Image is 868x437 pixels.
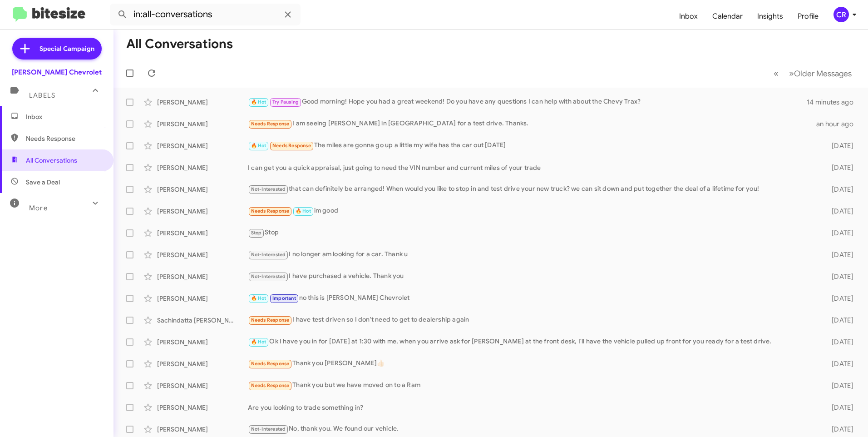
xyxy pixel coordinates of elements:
div: I can get you a quick appraisal, just going to need the VIN number and current miles of your trade [248,163,817,172]
span: Save a Deal [26,178,60,187]
div: The miles are gonna go up a little my wife has tha car out [DATE] [248,140,817,151]
span: Needs Response [26,134,103,143]
button: CR [826,7,858,22]
div: I have test driven so I don't need to get to dealership again [248,315,817,325]
span: 🔥 Hot [296,208,311,214]
div: [DATE] [817,272,861,281]
div: im good [248,206,817,216]
div: Ok I have you in for [DATE] at 1:30 with me, when you arrive ask for [PERSON_NAME] at the front d... [248,337,817,347]
span: Special Campaign [39,44,94,53]
span: Needs Response [251,208,290,214]
div: [PERSON_NAME] Chevrolet [12,68,102,77]
div: No, thank you. We found our vehicle. [248,424,817,434]
div: Good morning! Hope you had a great weekend! Do you have any questions I can help with about the C... [248,97,807,107]
span: Not-Interested [251,426,286,432]
div: Thank you but we have moved on to a Ram [248,380,817,391]
div: [PERSON_NAME] [157,272,248,281]
span: Older Messages [794,69,852,79]
div: Sachindatta [PERSON_NAME] [157,316,248,325]
input: Search [110,4,301,25]
div: [DATE] [817,228,861,238]
button: Previous [768,64,784,83]
div: [PERSON_NAME] [157,403,248,412]
div: Stop [248,228,817,238]
span: 🔥 Hot [251,99,266,105]
h1: All Conversations [126,37,233,51]
div: [DATE] [817,316,861,325]
div: [PERSON_NAME] [157,207,248,216]
span: Stop [251,230,262,236]
div: [DATE] [817,359,861,368]
span: Needs Response [251,382,290,388]
div: [PERSON_NAME] [157,98,248,107]
span: Important [272,295,296,301]
div: I am seeing [PERSON_NAME] in [GEOGRAPHIC_DATA] for a test drive. Thanks. [248,119,816,129]
span: Needs Response [251,361,290,367]
div: [DATE] [817,141,861,150]
span: Needs Response [272,143,311,149]
nav: Page navigation example [769,64,857,83]
span: Try Pausing [272,99,299,105]
div: [DATE] [817,403,861,412]
div: [DATE] [817,381,861,390]
span: Needs Response [251,317,290,323]
div: Are you looking to trade something in? [248,403,817,412]
a: Profile [790,3,826,30]
div: no this is [PERSON_NAME] Chevrolet [248,293,817,303]
div: [PERSON_NAME] [157,425,248,434]
a: Insights [750,3,790,30]
div: [DATE] [817,250,861,259]
div: [PERSON_NAME] [157,119,248,129]
div: [PERSON_NAME] [157,141,248,150]
span: Needs Response [251,121,290,127]
span: » [789,68,794,79]
span: Inbox [26,112,103,121]
div: [PERSON_NAME] [157,185,248,194]
span: 🔥 Hot [251,339,266,345]
button: Next [784,64,857,83]
div: that can definitely be arranged! When would you like to stop in and test drive your new truck? we... [248,184,817,194]
span: 🔥 Hot [251,143,266,149]
div: [DATE] [817,338,861,347]
div: [PERSON_NAME] [157,359,248,368]
div: 14 minutes ago [807,98,861,107]
span: 🔥 Hot [251,295,266,301]
span: More [29,204,48,212]
div: an hour ago [816,119,861,129]
a: Calendar [705,3,750,30]
a: Special Campaign [12,38,102,60]
span: All Conversations [26,156,77,165]
div: [PERSON_NAME] [157,163,248,172]
div: [DATE] [817,425,861,434]
div: [PERSON_NAME] [157,294,248,303]
div: Thank you [PERSON_NAME]👍🏻 [248,358,817,369]
span: Labels [29,91,55,99]
div: [PERSON_NAME] [157,228,248,238]
div: [PERSON_NAME] [157,338,248,347]
div: [PERSON_NAME] [157,250,248,259]
div: CR [833,7,849,22]
div: [DATE] [817,163,861,172]
span: Not-Interested [251,273,286,279]
span: « [774,68,779,79]
div: I have purchased a vehicle. Thank you [248,271,817,282]
a: Inbox [672,3,705,30]
div: [DATE] [817,207,861,216]
div: I no longer am looking for a car. Thank u [248,249,817,260]
div: [DATE] [817,185,861,194]
span: Not-Interested [251,252,286,258]
div: [DATE] [817,294,861,303]
span: Not-Interested [251,186,286,192]
div: [PERSON_NAME] [157,381,248,390]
